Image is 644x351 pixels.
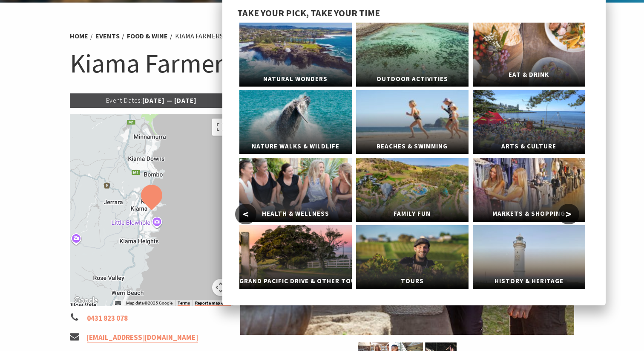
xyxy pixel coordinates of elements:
[212,119,229,136] button: Toggle fullscreen view
[126,301,172,305] span: Map data ©2025 Google
[175,31,252,42] li: Kiama Farmers’ Market
[473,273,585,289] span: History & Heritage
[239,139,352,154] span: Nature Walks & Wildlife
[127,32,168,41] a: Food & Wine
[558,204,579,224] button: >
[115,300,121,306] button: Keyboard shortcuts
[473,139,585,154] span: Arts & Culture
[239,206,352,222] span: Health & Wellness
[87,313,128,323] a: 0431 823 078
[87,333,198,342] a: [EMAIL_ADDRESS][DOMAIN_NAME]
[95,32,120,41] a: Events
[237,7,380,19] span: Take your pick, take your time
[212,279,229,296] button: Map camera controls
[356,206,469,222] span: Family Fun
[356,71,469,87] span: Outdoor Activities
[356,139,469,154] span: Beaches & Swimming
[239,273,352,289] span: Grand Pacific Drive & Other Touring
[239,71,352,87] span: Natural Wonders
[106,96,142,104] span: Event Dates:
[70,46,574,81] h1: Kiama Farmers’ Market
[195,301,231,306] a: Report a map error
[473,67,585,83] span: Eat & Drink
[70,93,233,108] p: [DATE] — [DATE]
[72,295,100,306] img: Google
[72,295,100,306] a: Open this area in Google Maps (opens a new window)
[70,32,88,41] a: Home
[178,301,190,306] a: Terms (opens in new tab)
[473,206,585,222] span: Markets & Shopping
[356,273,469,289] span: Tours
[235,204,256,224] button: <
